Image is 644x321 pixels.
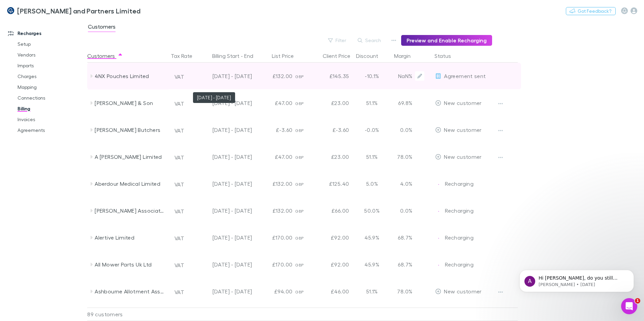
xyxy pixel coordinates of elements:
div: Ashbourne Allotment Association LimitedVAT[DATE] - [DATE]£94.00GBP£46.0051.1%78.0%EditNew customer [87,278,521,305]
p: 69.8% [395,99,412,107]
div: Aberdour Medical Limited [95,170,166,197]
a: Setup [11,39,91,49]
button: Search [354,36,385,44]
button: Tax Rate [171,49,200,63]
button: VAT [171,125,187,136]
div: -0.0% [352,116,392,143]
div: £94.00 [255,278,295,305]
div: Aberdour Medical LimitedVAT[DATE] - [DATE]£132.00GBP£125.405.0%4.0%EditRechargingRecharging [87,170,521,197]
a: Agreements [11,125,91,136]
div: 51.1% [352,143,392,170]
button: List Price [272,49,302,63]
span: GBP [295,262,303,267]
div: [DATE] - [DATE] [197,278,252,305]
div: £132.00 [255,197,295,224]
button: VAT [171,287,187,297]
img: Coates and Partners Limited's Logo [7,7,14,15]
div: £23.00 [311,143,352,170]
img: Recharging [435,208,442,215]
a: [PERSON_NAME] and Partners Limited [3,3,145,19]
div: [PERSON_NAME] & SonVAT[DATE] - [DATE]£47.00GBP£23.0051.1%69.8%EditNew customer [87,90,521,116]
div: Discount [356,49,386,63]
button: Filter [325,36,350,44]
p: 68.7% [395,260,412,269]
p: 0.0% [395,207,412,215]
div: 45.9% [352,224,392,251]
div: 51.1% [352,278,392,305]
div: £92.00 [311,224,352,251]
button: Billing Start - End [212,49,261,63]
div: £132.00 [255,63,295,90]
div: [DATE] - [DATE] [197,116,252,143]
iframe: Intercom live chat [621,298,637,314]
span: Recharging [445,261,474,267]
div: [PERSON_NAME] Associates Limited [95,197,166,224]
span: Recharging [445,180,474,187]
div: [DATE] - [DATE] [197,170,252,197]
span: GBP [295,101,303,106]
img: Recharging [435,262,442,269]
span: Recharging [445,207,474,214]
button: Margin [394,49,419,63]
div: [DATE] - [DATE] [197,197,252,224]
div: £132.00 [255,170,295,197]
div: All Mower Parts Uk LtdVAT[DATE] - [DATE]£170.00GBP£92.0045.9%68.7%EditRechargingRecharging [87,251,521,278]
span: GBP [295,289,303,294]
div: £145.35 [311,63,352,90]
a: Imports [11,60,91,71]
button: Client Price [323,49,358,63]
div: [DATE] - [DATE] [197,224,252,251]
span: Recharging [445,234,474,241]
div: £46.00 [311,278,352,305]
h3: [PERSON_NAME] and Partners Limited [17,7,141,15]
div: £170.00 [255,224,295,251]
span: GBP [295,209,303,214]
img: Recharging [435,181,442,188]
div: £125.40 [311,170,352,197]
span: GBP [295,182,303,187]
div: 45.9% [352,251,392,278]
button: VAT [171,206,187,217]
button: VAT [171,260,187,271]
div: [DATE] - [DATE] [197,251,252,278]
div: [PERSON_NAME] Associates LimitedVAT[DATE] - [DATE]£132.00GBP£66.0050.0%0.0%EditRechargingRecharging [87,197,521,224]
span: Agreement sent [444,73,486,79]
span: GBP [295,74,303,79]
div: £23.00 [311,90,352,116]
iframe: Intercom notifications message [509,256,644,303]
span: GBP [295,128,303,133]
p: 78.0% [395,287,412,295]
div: 51.1% [352,90,392,116]
div: £92.00 [311,251,352,278]
p: NaN% [395,72,412,80]
button: VAT [171,179,187,190]
div: £47.00 [255,90,295,116]
button: VAT [171,152,187,163]
div: 4NX Pouches LimitedVAT£132.00GBP£145.35-10.1%NaN%EditAgreement sent [87,63,521,90]
button: Got Feedback? [566,7,616,15]
div: [DATE] - [DATE] [197,63,252,90]
span: GBP [295,155,303,160]
div: £66.00 [311,197,352,224]
p: 78.0% [395,153,412,161]
div: A [PERSON_NAME] LimitedVAT[DATE] - [DATE]£47.00GBP£23.0051.1%78.0%EditNew customer [87,143,521,170]
div: A [PERSON_NAME] Limited [95,143,166,170]
a: Mapping [11,82,91,93]
button: Edit [415,71,424,81]
a: Charges [11,71,91,82]
div: 4NX Pouches Limited [95,63,166,90]
div: 5.0% [352,170,392,197]
button: Preview and Enable Recharging [401,35,492,46]
p: 0.0% [395,126,412,134]
button: VAT [171,233,187,244]
a: Vendors [11,49,91,60]
div: Ashbourne Allotment Association Limited [95,278,166,305]
div: [DATE] - [DATE] [197,90,252,116]
div: [PERSON_NAME] Butchers [95,116,166,143]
